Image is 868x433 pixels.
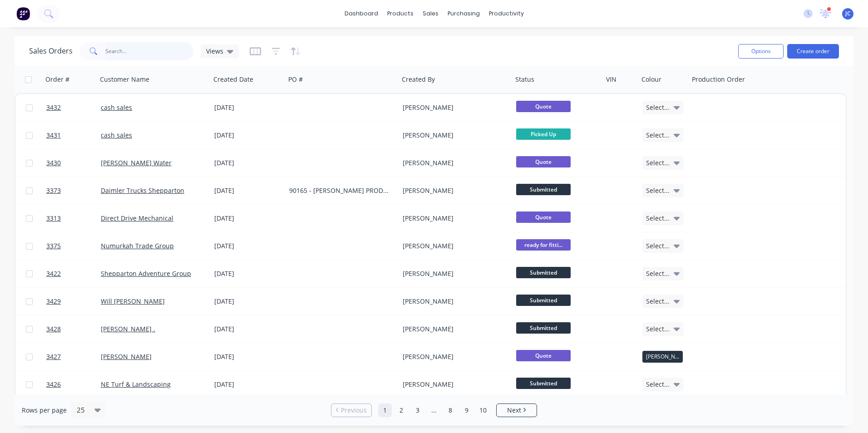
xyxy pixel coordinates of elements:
div: [PERSON_NAME] [403,131,503,140]
div: [DATE] [214,131,282,140]
div: [DATE] [214,297,282,306]
div: [DATE] [214,380,282,389]
a: Daimler Trucks Shepparton [101,186,184,195]
div: [DATE] [214,214,282,223]
div: VIN [606,75,616,84]
input: Search... [105,42,194,60]
span: Previous [341,406,367,415]
span: Submitted [516,267,571,278]
span: 3431 [46,131,61,140]
div: [PERSON_NAME] [403,269,503,278]
div: 90165 - [PERSON_NAME] PRODUCTS [289,186,390,195]
a: Will [PERSON_NAME] [101,297,165,305]
a: Page 3 [411,403,424,417]
div: products [383,7,418,20]
a: 3429 [46,288,101,315]
div: [DATE] [214,325,282,334]
span: Submitted [516,295,571,306]
div: Customer Name [100,75,149,84]
span: Select... [646,103,670,112]
div: [PERSON_NAME] [403,186,503,195]
span: Select... [646,241,670,251]
div: [DATE] [214,158,282,167]
span: 3373 [46,186,61,195]
span: 3426 [46,380,61,389]
a: cash sales [101,103,132,112]
a: Previous page [331,406,371,415]
div: [PERSON_NAME] [403,380,503,389]
a: Next page [497,406,537,415]
span: Quote [516,101,571,112]
span: Select... [646,325,670,334]
a: 3427 [46,343,101,370]
div: productivity [484,7,528,20]
div: [DATE] [214,103,282,112]
span: Quote [516,212,571,223]
span: Views [206,46,223,56]
span: 3432 [46,103,61,112]
a: 3373 [46,177,101,204]
h1: Sales Orders [29,47,73,55]
span: 3313 [46,214,61,223]
span: 3430 [46,158,61,167]
a: Page 10 [476,403,490,417]
div: [PERSON_NAME] [403,158,503,167]
a: dashboard [340,7,383,20]
span: Select... [646,131,670,140]
span: 3375 [46,241,61,251]
a: Shepparton Adventure Group [101,269,191,278]
span: Quote [516,156,571,167]
a: Page 8 [444,403,457,417]
span: 3427 [46,352,61,361]
a: Direct Drive Mechanical [101,214,173,222]
div: [PERSON_NAME] [403,241,503,251]
a: 3426 [46,371,101,398]
div: [PERSON_NAME] - Powdercoat [642,351,683,363]
div: [PERSON_NAME] [403,214,503,223]
span: Submitted [516,322,571,334]
a: Page 9 [460,403,473,417]
a: [PERSON_NAME] [101,352,152,361]
a: 3428 [46,315,101,343]
a: 3430 [46,149,101,177]
div: [PERSON_NAME] [403,352,503,361]
span: Submitted [516,378,571,389]
a: NE Turf & Landscaping [101,380,171,389]
a: Page 2 [395,403,408,417]
span: Next [507,406,521,415]
div: [PERSON_NAME] [403,103,503,112]
div: [DATE] [214,241,282,251]
span: Select... [646,186,670,195]
span: Rows per page [22,406,67,415]
a: [PERSON_NAME] Water [101,158,172,167]
div: [DATE] [214,352,282,361]
a: 3313 [46,205,101,232]
div: [DATE] [214,186,282,195]
div: PO # [288,75,303,84]
span: Select... [646,269,670,278]
a: cash sales [101,131,132,139]
span: 3428 [46,325,61,334]
img: Factory [16,7,30,20]
a: [PERSON_NAME] . [101,325,155,333]
span: 3422 [46,269,61,278]
span: Select... [646,158,670,167]
a: Page 1 is your current page [378,403,392,417]
ul: Pagination [327,403,541,417]
span: JC [845,10,851,18]
button: Create order [787,44,839,59]
span: Submitted [516,184,571,195]
span: 3429 [46,297,61,306]
span: Quote [516,350,571,361]
div: Created Date [213,75,253,84]
div: purchasing [443,7,484,20]
div: Created By [402,75,435,84]
span: Select... [646,214,670,223]
div: Production Order [692,75,745,84]
span: Select... [646,297,670,306]
div: Order # [45,75,69,84]
div: [DATE] [214,269,282,278]
a: Jump forward [427,403,441,417]
span: Select... [646,380,670,389]
div: [PERSON_NAME] [403,325,503,334]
